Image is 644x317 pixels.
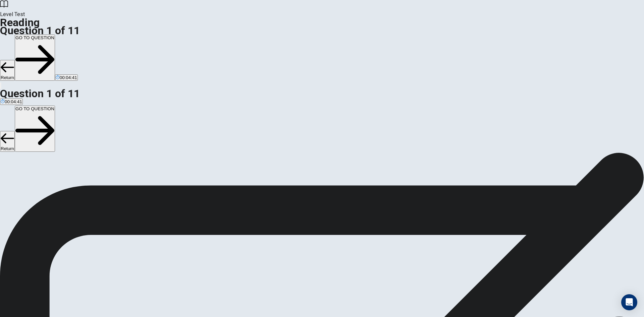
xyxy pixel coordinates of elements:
button: GO TO QUESTION [15,106,55,152]
button: GO TO QUESTION [15,35,55,81]
span: 00:04:41 [60,75,77,80]
div: Open Intercom Messenger [621,294,637,310]
span: 00:04:41 [5,99,22,104]
button: 00:04:41 [55,74,78,81]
